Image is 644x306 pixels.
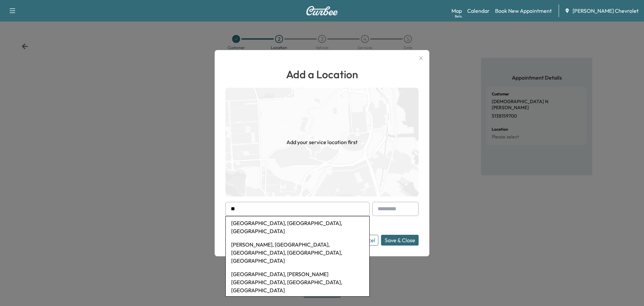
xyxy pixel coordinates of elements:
a: Calendar [467,7,490,15]
li: [GEOGRAPHIC_DATA], [PERSON_NAME][GEOGRAPHIC_DATA], [GEOGRAPHIC_DATA], [GEOGRAPHIC_DATA] [226,267,369,297]
li: [PERSON_NAME], [GEOGRAPHIC_DATA], [GEOGRAPHIC_DATA], [GEOGRAPHIC_DATA], [GEOGRAPHIC_DATA] [226,238,369,267]
h1: Add your service location first [286,138,358,146]
span: [PERSON_NAME] Chevrolet [573,7,639,15]
a: Book New Appointment [495,7,552,15]
h1: Add a Location [225,66,419,82]
li: [GEOGRAPHIC_DATA], [GEOGRAPHIC_DATA], [GEOGRAPHIC_DATA] [226,216,369,238]
div: Beta [455,14,462,19]
a: MapBeta [451,7,462,15]
button: Save & Close [381,235,419,246]
img: empty-map-CL6vilOE.png [225,88,419,196]
img: Curbee Logo [306,6,338,15]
